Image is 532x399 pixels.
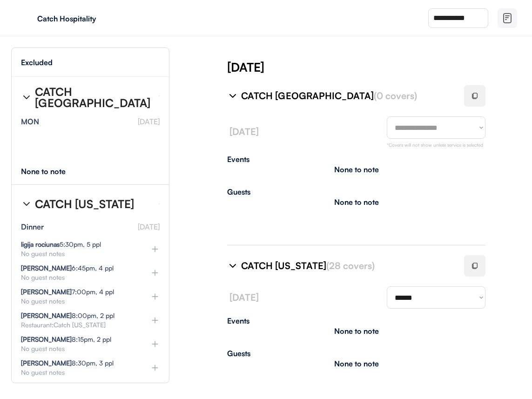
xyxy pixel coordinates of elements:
[150,363,160,372] img: plus%20%281%29.svg
[21,240,60,248] strong: ligija rociunas
[21,312,114,319] div: 8:00pm, 2 ppl
[502,13,513,24] img: file-02.svg
[21,198,32,210] img: chevron-right%20%281%29.svg
[227,90,238,101] img: chevron-right%20%281%29.svg
[150,244,160,254] img: plus%20%281%29.svg
[150,268,160,277] img: plus%20%281%29.svg
[387,142,483,148] font: *Covers will not show unless service is selected
[37,15,155,22] div: Catch Hospitality
[150,292,160,301] img: plus%20%281%29.svg
[21,274,135,281] div: No guest notes
[21,369,135,376] div: No guest notes
[21,118,39,125] div: MON
[374,90,417,101] font: (0 covers)
[35,198,134,210] div: CATCH [US_STATE]
[21,298,135,304] div: No guest notes
[21,168,83,175] div: None to note
[21,92,32,103] img: chevron-right%20%281%29.svg
[229,126,259,137] font: [DATE]
[21,360,114,366] div: 8:30pm, 3 ppl
[21,264,72,272] strong: [PERSON_NAME]
[227,260,238,271] img: chevron-right%20%281%29.svg
[326,260,375,271] font: (28 covers)
[138,222,160,231] font: [DATE]
[334,166,379,173] div: None to note
[227,317,485,325] div: Events
[21,359,72,367] strong: [PERSON_NAME]
[21,250,135,257] div: No guest notes
[21,322,135,328] div: Restaurant:Catch [US_STATE]
[227,59,532,75] div: [DATE]
[21,223,44,230] div: Dinner
[21,59,53,66] div: Excluded
[150,339,160,349] img: plus%20%281%29.svg
[227,188,485,196] div: Guests
[21,265,114,271] div: 6:45pm, 4 ppl
[334,360,379,367] div: None to note
[334,327,379,335] div: None to note
[21,241,101,248] div: 5:30pm, 5 ppl
[21,289,114,295] div: 7:00pm, 4 ppl
[35,86,151,108] div: CATCH [GEOGRAPHIC_DATA]
[21,288,72,296] strong: [PERSON_NAME]
[227,156,485,163] div: Events
[334,198,379,206] div: None to note
[229,291,259,303] font: [DATE]
[138,117,160,126] font: [DATE]
[241,259,453,272] div: CATCH [US_STATE]
[21,335,72,343] strong: [PERSON_NAME]
[19,11,34,26] img: yH5BAEAAAAALAAAAAABAAEAAAIBRAA7
[21,345,135,352] div: No guest notes
[21,311,72,319] strong: [PERSON_NAME]
[150,316,160,325] img: plus%20%281%29.svg
[241,89,453,102] div: CATCH [GEOGRAPHIC_DATA]
[21,336,111,343] div: 8:15pm, 2 ppl
[227,350,485,357] div: Guests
